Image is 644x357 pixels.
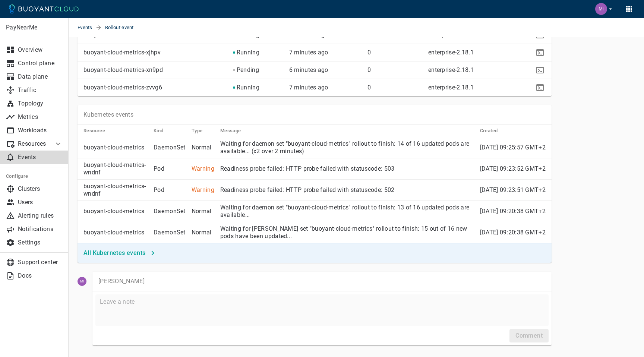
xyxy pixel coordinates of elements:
p: enterprise-2.18.1 [428,49,512,56]
span: Rollout event [105,18,143,37]
p: Running [237,84,259,91]
p: Pending [237,66,259,74]
p: Docs [18,272,63,279]
p: buoyant-cloud-metrics [83,208,148,215]
p: Settings [18,239,63,246]
p: Normal [192,208,214,215]
p: buoyant-cloud-metrics-zvvg6 [83,84,227,91]
p: Waiting for daemon set "buoyant-cloud-metrics" rollout to finish: 13 of 16 updated pods are avail... [220,204,474,219]
p: buoyant-cloud-metrics [83,229,148,236]
h4: All Kubernetes events [83,249,145,257]
p: Pod [154,165,186,173]
p: DaemonSet [154,208,186,215]
p: Topology [18,100,63,107]
a: Events [78,18,95,37]
p: Waiting for daemon set "buoyant-cloud-metrics" rollout to finish: 14 of 16 updated pods are avail... [220,140,474,155]
p: 0 [367,49,422,56]
p: Readiness probe failed: HTTP probe failed with statuscode: 503 [220,165,474,173]
span: Fri, 26 Sep 2025 09:20:15 GMT+2 / Fri, 26 Sep 2025 07:20:15 UTC [289,49,328,56]
relative-time: 7 minutes ago [289,49,328,56]
img: Michael Glass [595,3,607,15]
p: buoyant-cloud-metrics-xn9pd [83,66,227,74]
p: [PERSON_NAME] [98,278,546,285]
p: Warning [192,186,214,194]
span: kubectl -n linkerd-buoyant describe po/buoyant-cloud-metrics-xjhpv [534,49,546,55]
p: PayNearMe [6,24,62,31]
p: DaemonSet [154,144,186,151]
h5: Kind [154,128,164,134]
span: Fri, 26 Sep 2025 07:25:57 UTC [480,144,546,151]
p: Support center [18,259,63,266]
p: 0 [367,66,422,74]
p: buoyant-cloud-metrics-wndnf [83,161,148,176]
span: kubectl -n linkerd-buoyant describe po/buoyant-cloud-metrics-xn9pd [534,67,546,73]
p: enterprise-2.18.1 [428,84,512,91]
p: Warning [192,165,214,173]
p: Kubernetes events [83,111,133,119]
p: Data plane [18,73,63,80]
p: Readiness probe failed: HTTP probe failed with statuscode: 502 [220,186,474,194]
span: Fri, 26 Sep 2025 09:20:35 GMT+2 / Fri, 26 Sep 2025 07:20:35 UTC [289,66,328,73]
p: DaemonSet [154,229,186,236]
relative-time: 7 minutes ago [289,84,328,91]
p: enterprise-2.18.1 [428,66,512,74]
p: 0 [367,84,422,91]
span: Fri, 26 Sep 2025 07:20:38 UTC [480,208,546,215]
img: michael.glass@paynearme.com [78,277,86,286]
p: Running [237,49,259,56]
span: kubectl -n linkerd-buoyant describe po/buoyant-cloud-metrics-wndnf [534,32,546,38]
p: Resources [18,140,48,148]
h5: Message [220,128,241,134]
span: Fri, 26 Sep 2025 07:20:38 UTC [480,229,546,236]
span: Fri, 26 Sep 2025 09:19:38 GMT+2 / Fri, 26 Sep 2025 07:19:38 UTC [289,84,328,91]
p: Normal [192,229,214,236]
h5: Resource [83,128,105,134]
p: buoyant-cloud-metrics-xjhpv [83,49,227,56]
a: All Kubernetes events [80,249,159,256]
p: Alerting rules [18,212,63,219]
p: Traffic [18,86,63,94]
p: Users [18,199,63,206]
p: Notifications [18,225,63,233]
p: Overview [18,46,63,54]
span: Fri, 26 Sep 2025 07:23:52 UTC [480,165,546,172]
button: All Kubernetes events [80,246,159,260]
p: Pod [154,186,186,194]
p: Control plane [18,60,63,67]
h5: Configure [6,173,63,179]
span: kubectl -n linkerd-buoyant describe po/buoyant-cloud-metrics-zvvg6 [534,84,546,90]
relative-time: 6 minutes ago [289,66,328,73]
p: buoyant-cloud-metrics-wndnf [83,183,148,198]
h5: Created [480,128,498,134]
p: buoyant-cloud-metrics [83,144,148,151]
p: Metrics [18,113,63,121]
p: Clusters [18,185,63,193]
p: Waiting for [PERSON_NAME] set "buoyant-cloud-metrics" rollout to finish: 15 out of 16 new pods ha... [220,225,474,240]
p: Events [18,154,63,161]
p: Normal [192,144,214,151]
p: Workloads [18,127,63,134]
h5: Type [192,128,203,134]
span: Fri, 26 Sep 2025 07:23:51 UTC [480,186,546,193]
